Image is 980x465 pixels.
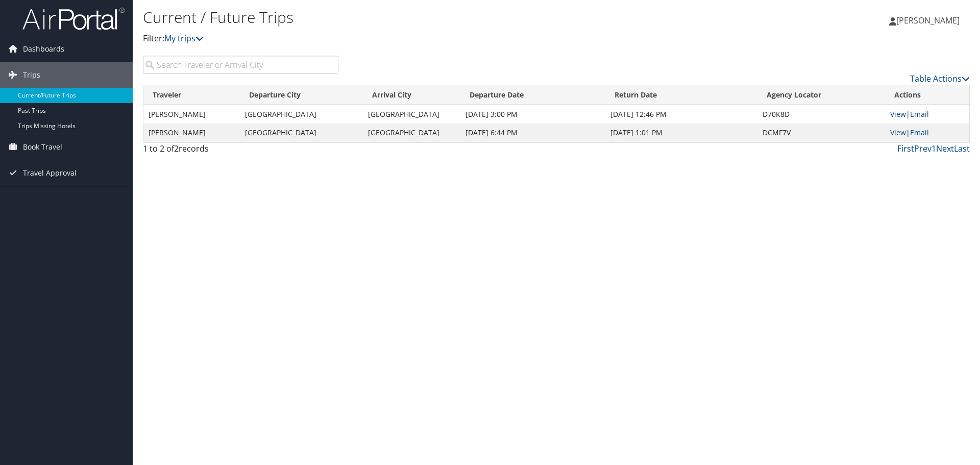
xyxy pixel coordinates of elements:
th: Actions [885,85,969,105]
th: Departure City: activate to sort column ascending [240,85,363,105]
a: Next [936,143,954,154]
span: Book Travel [23,134,62,160]
td: | [885,124,969,142]
td: [PERSON_NAME] [143,105,240,124]
input: Search Traveler or Arrival City [143,56,338,74]
a: Prev [914,143,932,154]
a: Email [910,109,929,119]
th: Arrival City: activate to sort column ascending [363,85,460,105]
td: D70K8D [757,105,885,124]
span: 2 [174,143,179,154]
a: [PERSON_NAME] [889,5,970,36]
a: 1 [932,143,936,154]
a: My trips [164,33,204,44]
td: | [885,105,969,124]
img: airportal-logo.png [22,7,125,31]
div: 1 to 2 of records [143,142,338,160]
td: [DATE] 1:01 PM [605,124,757,142]
a: View [890,109,906,119]
span: Dashboards [23,36,64,62]
td: [GEOGRAPHIC_DATA] [363,105,460,124]
td: [GEOGRAPHIC_DATA] [363,124,460,142]
td: [DATE] 12:46 PM [605,105,757,124]
a: Last [954,143,970,154]
td: [DATE] 6:44 PM [460,124,605,142]
td: [GEOGRAPHIC_DATA] [240,105,363,124]
a: View [890,128,906,137]
td: [GEOGRAPHIC_DATA] [240,124,363,142]
span: Travel Approval [23,160,77,186]
td: DCMF7V [757,124,885,142]
h1: Current / Future Trips [143,7,694,28]
th: Agency Locator: activate to sort column ascending [757,85,885,105]
th: Departure Date: activate to sort column descending [460,85,605,105]
a: First [897,143,914,154]
span: Trips [23,62,40,88]
span: [PERSON_NAME] [896,15,960,26]
a: Email [910,128,929,137]
th: Traveler: activate to sort column ascending [143,85,240,105]
td: [PERSON_NAME] [143,124,240,142]
p: Filter: [143,32,694,45]
td: [DATE] 3:00 PM [460,105,605,124]
th: Return Date: activate to sort column ascending [605,85,757,105]
a: Table Actions [910,73,970,84]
